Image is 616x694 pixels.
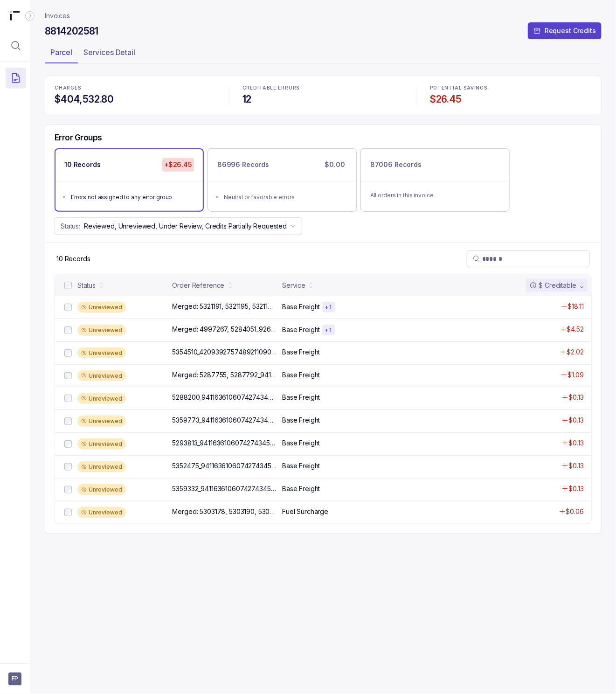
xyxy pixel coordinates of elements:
[224,193,346,202] div: Neutral or favorable errors
[64,304,72,311] input: checkbox-checkbox
[566,507,584,516] p: $0.06
[56,254,90,264] div: Remaining page entries
[77,484,126,495] div: Unreviewed
[569,416,584,425] p: $0.13
[162,158,194,171] p: +$26.45
[45,45,602,63] ul: Tab Group
[84,222,287,231] p: Reviewed, Unreviewed, Under Review, Credits Partially Requested
[50,47,72,58] p: Parcel
[55,85,216,91] p: CHARGES
[173,461,277,471] p: 5352475_9411636106074274345784
[282,347,320,357] p: Base Freight
[77,281,96,290] div: Status
[323,158,347,171] p: $0.00
[567,325,584,334] p: $4.52
[78,45,141,63] li: Tab Services Detail
[64,440,72,448] input: checkbox-checkbox
[173,438,277,448] p: 5293813_9411636106074274345616
[77,302,126,313] div: Unreviewed
[569,393,584,402] p: $0.13
[77,438,126,450] div: Unreviewed
[282,281,305,290] div: Service
[173,370,277,380] p: Merged: 5287755, 5287792_9411636106074274345630
[24,10,35,21] div: Collapse Icon
[64,395,72,402] input: checkbox-checkbox
[173,416,277,425] p: 5359773_9411636106074274345807
[242,93,404,106] h4: 12
[568,302,584,311] p: $18.11
[55,132,102,143] h5: Error Groups
[242,85,404,91] p: CREDITABLE ERRORS
[64,417,72,425] input: checkbox-checkbox
[61,222,80,231] p: Status:
[173,507,277,516] p: Merged: 5303178, 5303190, 5303280_9436236208453274440176
[530,281,576,290] div: $ Creditable
[64,326,72,334] input: checkbox-checkbox
[55,217,302,235] button: Status:Reviewed, Unreviewed, Under Review, Credits Partially Requested
[45,25,98,38] h4: 8814202581
[568,370,584,380] p: $1.09
[282,484,320,493] p: Base Freight
[569,438,584,448] p: $0.13
[83,47,135,58] p: Services Detail
[173,484,277,493] p: 5359332_9411636106074274345791
[77,393,126,404] div: Unreviewed
[45,45,78,63] li: Tab Parcel
[325,304,332,311] p: + 1
[282,302,320,312] p: Base Freight
[370,191,500,200] p: All orders in this invoice
[71,193,193,202] div: Errors not assigned to any error group
[173,347,277,357] p: 5354510_4209392757489211090324922800100153
[370,160,422,169] p: 87006 Records
[528,22,602,39] button: Request Credits
[55,93,216,106] h4: $404,532.80
[64,372,72,380] input: checkbox-checkbox
[77,507,126,518] div: Unreviewed
[64,282,72,289] input: checkbox-checkbox
[282,370,320,380] p: Base Freight
[77,416,126,427] div: Unreviewed
[77,347,126,359] div: Unreviewed
[173,281,225,290] div: Order Reference
[6,68,26,88] button: Menu Icon Button DocumentTextIcon
[8,673,21,686] button: User initials
[64,486,72,493] input: checkbox-checkbox
[282,507,328,516] p: Fuel Surcharge
[45,11,70,21] a: Invoices
[545,26,596,35] p: Request Credits
[430,93,592,106] h4: $26.45
[282,438,320,448] p: Base Freight
[282,416,320,425] p: Base Freight
[217,160,269,169] p: 86996 Records
[282,325,320,334] p: Base Freight
[567,347,584,357] p: $2.02
[64,509,72,516] input: checkbox-checkbox
[56,254,90,264] p: 10 Records
[64,463,72,471] input: checkbox-checkbox
[282,461,320,471] p: Base Freight
[325,326,332,334] p: + 1
[77,370,126,382] div: Unreviewed
[173,302,277,311] p: Merged: 5321191, 5321195, 5321197, 5321438 (+ 3 more)_1LSCYG5005B4GNJ
[282,393,320,402] p: Base Freight
[77,325,126,336] div: Unreviewed
[173,393,277,402] p: 5288200_9411636106074274345623
[6,35,26,56] button: Menu Icon Button MagnifyingGlassIcon
[64,349,72,357] input: checkbox-checkbox
[64,160,101,169] p: 10 Records
[45,11,70,21] nav: breadcrumb
[569,461,584,471] p: $0.13
[569,484,584,493] p: $0.13
[430,85,592,91] p: POTENTIAL SAVINGS
[77,461,126,472] div: Unreviewed
[173,325,277,334] p: Merged: 4997267, 5284051_9261290316844331096531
